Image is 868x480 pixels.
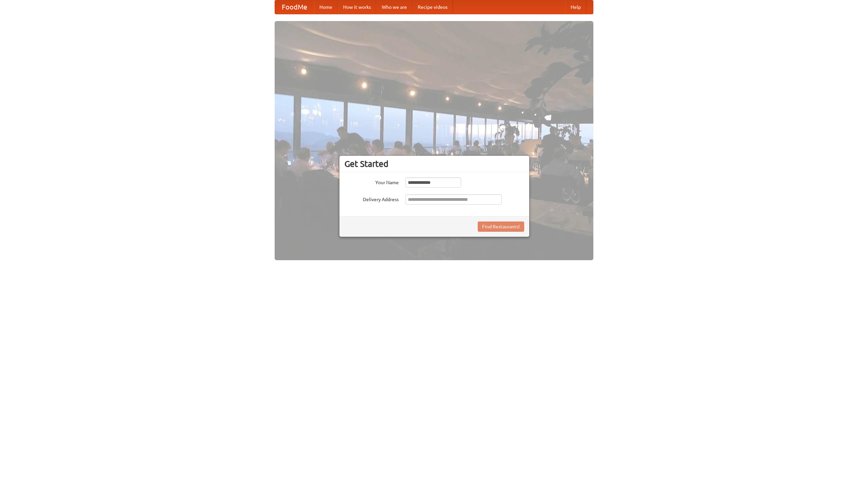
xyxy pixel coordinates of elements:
a: Home [314,0,338,14]
a: Help [565,0,586,14]
a: FoodMe [275,0,314,14]
a: Who we are [376,0,412,14]
a: Recipe videos [412,0,453,14]
label: Your Name [344,177,399,186]
label: Delivery Address [344,194,399,203]
h3: Get Started [344,159,524,169]
button: Find Restaurants! [478,222,524,232]
a: How it works [338,0,376,14]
